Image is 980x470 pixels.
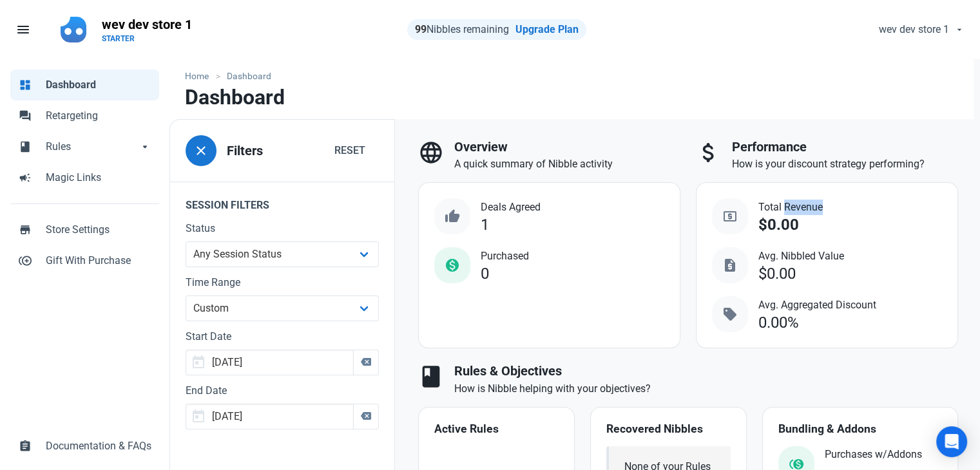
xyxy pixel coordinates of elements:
div: Open Intercom Messenger [936,426,967,457]
span: thumb_up [445,209,460,224]
span: Gift With Purchase [46,253,151,268]
h1: Dashboard [185,86,285,109]
a: Home [185,70,215,83]
span: Dashboard [46,77,151,93]
h3: Performance [732,140,958,155]
p: How is your discount strategy performing? [732,156,958,172]
span: monetization_on [445,258,460,273]
h4: Recovered Nibbles [606,423,731,436]
label: Start Date [186,329,379,344]
div: 0.00% [758,314,799,332]
a: assignmentDocumentation & FAQs [10,431,159,462]
a: campaignMagic Links [10,162,159,193]
span: wev dev store 1 [879,22,949,37]
span: language [418,140,444,165]
span: menu [15,22,31,37]
button: wev dev store 1 [868,17,972,42]
span: assignment [19,438,32,451]
div: $0.00 [758,216,799,234]
h4: Active Rules [434,423,559,436]
span: Magic Links [46,170,151,185]
span: sell [722,306,738,322]
span: Purchased [481,249,529,264]
span: arrow_drop_down [139,139,151,152]
h3: Rules & Objectives [454,364,958,379]
span: Avg. Nibbled Value [758,249,844,264]
button: close [186,135,216,166]
h3: Overview [454,140,680,155]
span: Nibbles remaining [415,23,509,35]
a: Upgrade Plan [515,23,579,35]
h4: Bundling & Addons [778,423,942,436]
span: Store Settings [46,222,151,238]
label: Status [186,221,379,236]
label: End Date [186,383,379,399]
span: dashboard [19,77,32,90]
span: Documentation & FAQs [46,438,151,454]
button: Reset [321,138,379,164]
span: store [19,222,32,235]
span: Rules [46,139,139,155]
a: bookRulesarrow_drop_down [10,131,159,162]
a: forumRetargeting [10,100,159,131]
input: Start Date [186,350,354,375]
a: storeStore Settings [10,214,159,245]
a: wev dev store 1STARTER [94,10,200,49]
span: Reset [334,143,365,158]
nav: breadcrumbs [169,59,974,86]
a: control_point_duplicateGift With Purchase [10,245,159,276]
a: dashboardDashboard [10,70,159,100]
span: attach_money [696,140,722,165]
span: Total Revenue [758,200,823,215]
strong: 99 [415,23,427,35]
span: request_quote [722,258,738,273]
span: Purchases w/Addons [825,447,922,462]
p: A quick summary of Nibble activity [454,156,680,172]
span: forum [19,108,32,121]
span: Avg. Aggregated Discount [758,297,876,313]
span: book [418,364,444,390]
h3: Filters [227,144,263,158]
span: campaign [19,170,32,183]
legend: Session Filters [170,182,394,221]
span: Retargeting [46,108,151,124]
span: Deals Agreed [481,200,541,215]
div: $0.00 [758,265,796,283]
div: 0 [481,265,489,283]
p: wev dev store 1 [102,15,192,33]
input: End Date [186,404,354,429]
span: local_atm [722,209,738,224]
p: How is Nibble helping with your objectives? [454,381,958,397]
span: close [193,143,209,158]
p: STARTER [102,33,192,44]
div: 1 [481,216,489,234]
span: book [19,139,32,152]
span: control_point_duplicate [19,253,32,266]
label: Time Range [186,275,379,290]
